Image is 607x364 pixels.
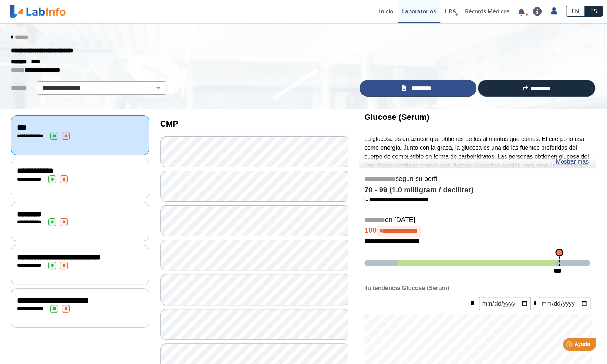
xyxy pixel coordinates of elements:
[445,7,456,15] span: HRA
[364,216,590,225] h5: en [DATE]
[160,119,178,128] b: CMP
[539,297,590,310] input: mm/dd/yyyy
[556,157,589,166] a: Mostrar más
[566,6,585,17] a: EN
[364,186,590,195] h4: 70 - 99 (1.0 milligram / deciliter)
[479,297,531,310] input: mm/dd/yyyy
[364,112,429,122] b: Glucose (Serum)
[364,196,429,202] a: [1]
[364,175,590,183] h5: según su perfil
[364,285,449,291] b: Tu tendencia Glucose (Serum)
[364,135,590,188] p: La glucosa es un azúcar que obtienes de los alimentos que comes. El cuerpo lo usa como energía. J...
[541,335,599,356] iframe: Help widget launcher
[585,6,603,17] a: ES
[364,226,590,237] h4: 100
